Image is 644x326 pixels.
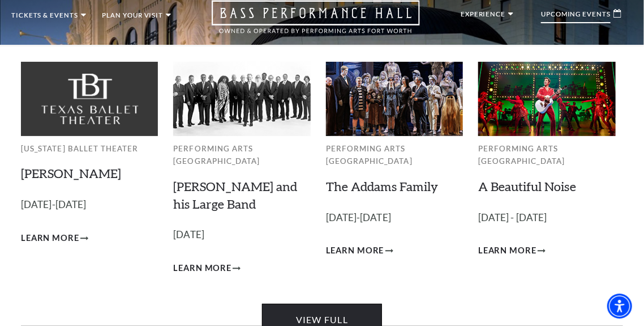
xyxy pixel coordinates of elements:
[326,244,393,258] a: Learn More The Addams Family
[326,62,463,136] img: Performing Arts Fort Worth
[21,197,158,213] p: [DATE]-[DATE]
[326,244,384,258] span: Learn More
[21,231,88,245] a: Learn More Peter Pan
[173,62,310,136] img: Performing Arts Fort Worth
[326,179,439,194] a: The Addams Family
[21,166,121,181] a: [PERSON_NAME]
[102,12,164,24] p: Plan Your Visit
[21,231,79,245] span: Learn More
[478,62,615,136] img: Performing Arts Fort Worth
[173,261,231,276] span: Learn More
[326,142,463,168] p: Performing Arts [GEOGRAPHIC_DATA]
[173,179,297,211] a: [PERSON_NAME] and his Large Band
[173,227,310,243] p: [DATE]
[173,261,241,276] a: Learn More Lyle Lovett and his Large Band
[541,11,611,23] p: Upcoming Events
[173,142,310,168] p: Performing Arts [GEOGRAPHIC_DATA]
[607,294,632,319] div: Accessibility Menu
[478,244,536,258] span: Learn More
[21,62,158,136] img: Texas Ballet Theater
[21,142,158,155] p: [US_STATE] Ballet Theater
[461,11,505,23] p: Experience
[478,179,576,194] a: A Beautiful Noise
[326,210,463,226] p: [DATE]-[DATE]
[478,244,546,258] a: Learn More A Beautiful Noise
[478,142,615,168] p: Performing Arts [GEOGRAPHIC_DATA]
[11,12,78,24] p: Tickets & Events
[478,210,615,226] p: [DATE] - [DATE]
